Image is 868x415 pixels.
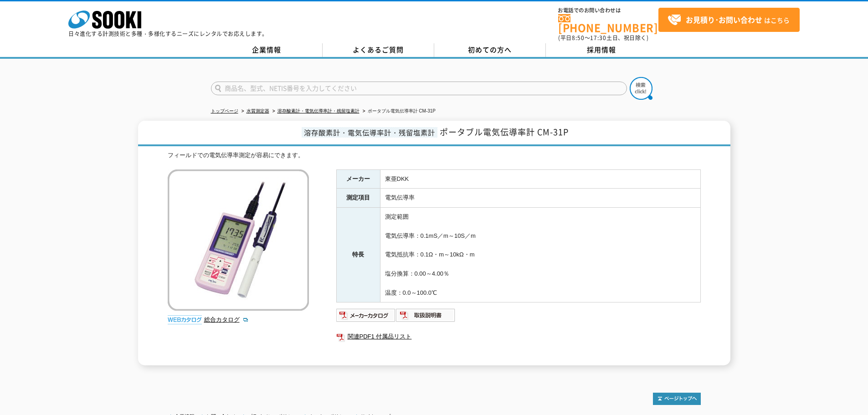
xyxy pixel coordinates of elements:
img: トップページへ [653,393,701,405]
span: お電話でのお問い合わせは [558,8,658,13]
a: 初めての方へ [434,43,546,57]
img: btn_search.png [630,77,652,100]
span: 初めての方へ [468,45,512,55]
a: 企業情報 [211,43,323,57]
a: 関連PDF1 付属品リスト [336,331,701,343]
a: 水質測定器 [247,108,269,113]
a: メーカーカタログ [336,314,396,321]
td: 東亜DKK [380,169,700,189]
img: メーカーカタログ [336,308,396,323]
th: メーカー [336,169,380,189]
strong: お見積り･お問い合わせ [686,14,762,25]
td: 測定範囲 電気伝導率：0.1mS／m～10S／m 電気抵抗率：0.1Ω・m～10kΩ・m 塩分換算：0.00～4.00％ 温度：0.0～100.0℃ [380,208,700,302]
span: 17:30 [590,34,606,42]
a: お見積り･お問い合わせはこちら [658,8,800,32]
a: 採用情報 [546,43,657,57]
td: 電気伝導率 [380,189,700,208]
a: [PHONE_NUMBER] [558,14,658,33]
th: 測定項目 [336,189,380,208]
p: 日々進化する計測技術と多種・多様化するニーズにレンタルでお応えします。 [68,31,268,36]
span: ポータブル電気伝導率計 CM-31P [440,126,569,138]
span: はこちら [668,13,790,27]
img: 取扱説明書 [396,308,456,323]
a: よくあるご質問 [323,43,434,57]
a: 溶存酸素計・電気伝導率計・残留塩素計 [277,108,360,113]
span: (平日 ～ 土日、祝日除く) [558,34,648,42]
span: 溶存酸素計・電気伝導率計・残留塩素計 [302,127,437,138]
a: トップページ [211,108,238,113]
a: 取扱説明書 [396,314,456,321]
a: 総合カタログ [204,316,249,323]
input: 商品名、型式、NETIS番号を入力してください [211,82,627,95]
span: 8:50 [572,34,585,42]
li: ポータブル電気伝導率計 CM-31P [361,107,436,116]
th: 特長 [336,208,380,302]
div: フィールドでの電気伝導率測定が容易にできます。 [168,151,701,160]
img: webカタログ [168,315,202,324]
img: ポータブル電気伝導率計 CM-31P [168,169,309,311]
